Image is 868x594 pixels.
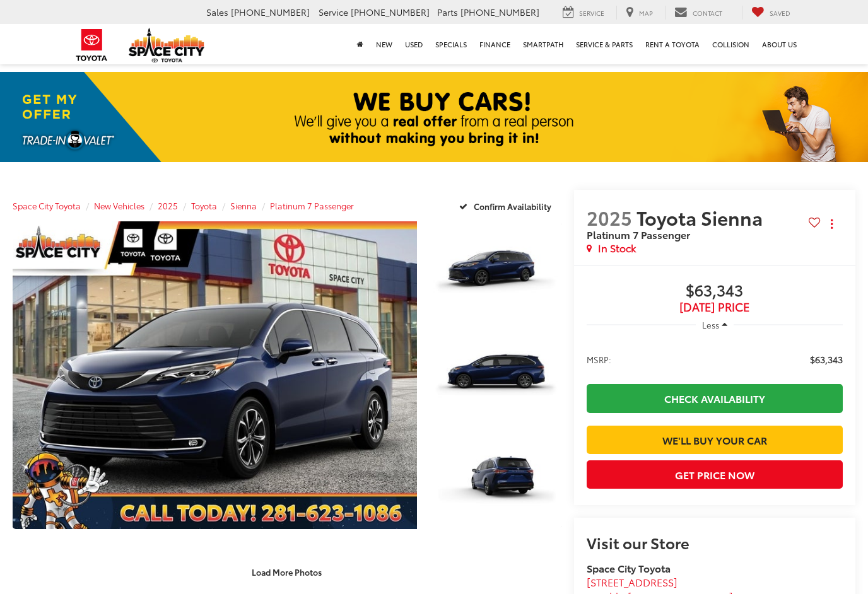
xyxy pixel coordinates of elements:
[129,28,204,62] img: Space City Toyota
[587,426,843,454] a: We'll Buy Your Car
[517,24,570,64] a: SmartPath
[696,313,734,336] button: Less
[473,24,517,64] a: Finance
[68,25,115,66] img: Toyota
[587,227,690,242] span: Platinum 7 Passenger
[810,353,843,366] span: $63,343
[437,6,458,18] span: Parts
[587,460,843,489] button: Get Price Now
[243,561,331,583] button: Load More Photos
[9,221,421,530] img: 2025 Toyota Sienna Platinum 7 Passenger
[191,200,217,211] a: Toyota
[770,8,790,18] span: Saved
[587,204,632,231] span: 2025
[756,24,803,64] a: About Us
[230,200,257,211] a: Sienna
[474,201,551,212] span: Confirm Availability
[693,8,722,18] span: Contact
[587,384,843,412] a: Check Availability
[831,219,833,229] span: dropdown dots
[270,200,354,211] a: Platinum 7 Passenger
[351,6,430,18] span: [PHONE_NUMBER]
[821,213,843,235] button: Actions
[742,6,800,20] a: My Saved Vehicles
[616,6,662,20] a: Map
[452,195,561,217] button: Confirm Availability
[13,200,81,211] a: Space City Toyota
[370,24,399,64] a: New
[431,431,561,528] a: Expand Photo 3
[665,6,732,20] a: Contact
[570,24,639,64] a: Service & Parts
[13,221,417,528] a: Expand Photo 0
[706,24,756,64] a: Collision
[636,204,767,231] span: Toyota Sienna
[231,6,310,18] span: [PHONE_NUMBER]
[587,574,677,589] span: [STREET_ADDRESS]
[587,561,671,575] strong: Space City Toyota
[598,241,636,255] span: In Stock
[430,430,563,530] img: 2025 Toyota Sienna Platinum 7 Passenger
[351,24,370,64] a: Home
[94,200,144,211] a: New Vehicles
[430,325,563,425] img: 2025 Toyota Sienna Platinum 7 Passenger
[702,319,719,330] span: Less
[587,301,843,313] span: [DATE] Price
[639,24,706,64] a: Rent a Toyota
[399,24,429,64] a: Used
[431,326,561,424] a: Expand Photo 2
[319,6,348,18] span: Service
[587,534,843,550] h2: Visit our Store
[587,353,611,366] span: MSRP:
[430,221,563,320] img: 2025 Toyota Sienna Platinum 7 Passenger
[553,6,614,20] a: Service
[431,221,561,319] a: Expand Photo 1
[587,282,843,301] span: $63,343
[158,200,178,211] a: 2025
[579,8,604,18] span: Service
[639,8,653,18] span: Map
[206,6,228,18] span: Sales
[460,6,539,18] span: [PHONE_NUMBER]
[429,24,473,64] a: Specials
